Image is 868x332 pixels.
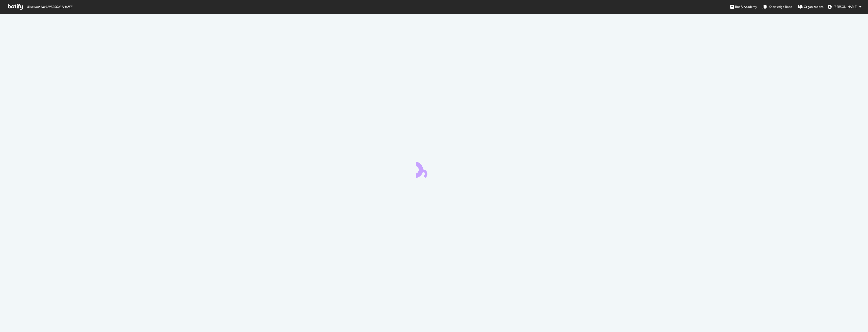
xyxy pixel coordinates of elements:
button: [PERSON_NAME] [824,3,865,11]
div: Botify Academy [730,4,757,9]
span: Welcome back, [PERSON_NAME] ! [26,5,72,9]
div: Organizations [798,4,824,9]
div: animation [416,160,452,178]
div: Knowledge Base [763,4,792,9]
span: Steve Valenza [834,5,857,9]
